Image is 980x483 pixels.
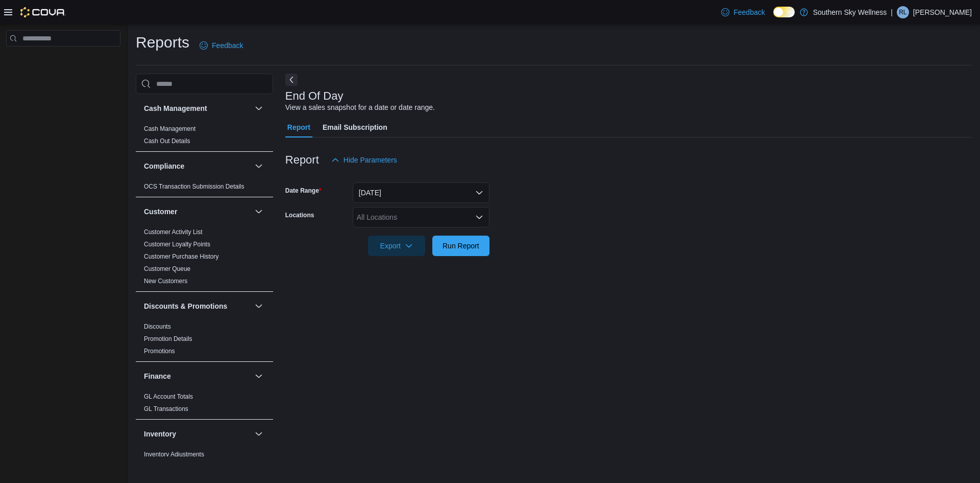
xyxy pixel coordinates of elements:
[144,253,219,260] a: Customer Purchase History
[144,323,171,331] span: Discounts
[891,6,893,18] p: |
[368,236,425,256] button: Export
[285,90,344,102] h3: End Of Day
[212,40,243,51] span: Feedback
[136,320,273,361] div: Discounts & Promotions
[443,241,479,251] span: Run Report
[144,241,210,248] a: Customer Loyalty Points
[374,236,419,256] span: Export
[144,371,251,381] button: Finance
[913,6,972,18] p: [PERSON_NAME]
[144,265,190,272] a: Customer Queue
[144,429,176,439] h3: Inventory
[285,211,314,219] label: Locations
[285,187,322,195] label: Date Range
[773,7,795,17] input: Dark Mode
[144,182,244,191] span: OCS Transaction Submission Details
[144,103,207,113] h3: Cash Management
[144,137,190,145] a: Cash Out Details
[144,125,195,132] a: Cash Management
[195,35,247,56] a: Feedback
[432,236,489,256] button: Run Report
[253,102,265,114] button: Cash Management
[144,405,188,412] a: GL Transactions
[899,6,906,18] span: RL
[344,155,397,165] span: Hide Parameters
[136,226,273,291] div: Customer
[253,205,265,218] button: Customer
[253,160,265,172] button: Compliance
[144,335,192,342] a: Promotion Details
[144,335,192,343] span: Promotion Details
[144,451,204,458] a: Inventory Adjustments
[144,137,190,145] span: Cash Out Details
[144,301,227,311] h3: Discounts & Promotions
[144,240,210,248] span: Customer Loyalty Points
[285,154,319,166] h3: Report
[144,278,187,285] a: New Customers
[20,7,66,17] img: Cova
[136,32,189,53] h1: Reports
[287,117,310,137] span: Report
[323,117,387,137] span: Email Subscription
[144,429,251,439] button: Inventory
[733,7,765,17] span: Feedback
[144,323,171,330] a: Discounts
[285,102,435,113] div: View a sales snapshot for a date or date range.
[144,347,175,355] span: Promotions
[6,49,120,73] nav: Complex example
[897,6,909,18] div: Rowan Lopez
[353,182,489,203] button: [DATE]
[136,123,273,151] div: Cash Management
[144,348,175,355] a: Promotions
[144,161,184,171] h3: Compliance
[813,6,887,18] p: Southern Sky Wellness
[253,370,265,382] button: Finance
[144,393,193,401] span: GL Account Totals
[144,125,195,133] span: Cash Management
[144,277,187,285] span: New Customers
[144,393,193,400] a: GL Account Totals
[144,405,188,413] span: GL Transactions
[475,213,483,221] button: Open list of options
[144,206,251,217] button: Customer
[253,428,265,440] button: Inventory
[144,265,190,273] span: Customer Queue
[285,74,298,86] button: Next
[144,183,244,190] a: OCS Transaction Submission Details
[144,103,251,113] button: Cash Management
[144,228,203,236] span: Customer Activity List
[136,180,273,197] div: Compliance
[136,390,273,419] div: Finance
[144,161,251,171] button: Compliance
[773,17,774,18] span: Dark Mode
[253,300,265,312] button: Discounts & Promotions
[717,2,769,22] a: Feedback
[144,371,171,381] h3: Finance
[327,150,401,170] button: Hide Parameters
[144,228,203,236] a: Customer Activity List
[144,450,204,458] span: Inventory Adjustments
[144,206,177,217] h3: Customer
[144,301,251,311] button: Discounts & Promotions
[144,252,219,261] span: Customer Purchase History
